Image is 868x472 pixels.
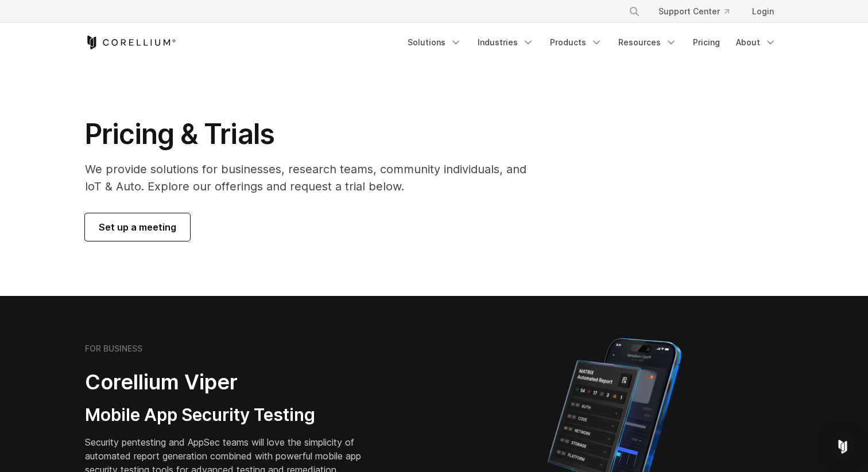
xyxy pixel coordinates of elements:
p: We provide solutions for businesses, research teams, community individuals, and IoT & Auto. Explo... [85,161,542,195]
a: Solutions [401,32,468,53]
div: Navigation Menu [401,32,783,53]
div: Open Intercom Messenger [829,433,857,461]
button: Search [624,1,645,22]
a: Corellium Home [85,36,176,49]
a: Products [543,32,609,53]
a: Resources [611,32,684,53]
a: Pricing [686,32,727,53]
a: Support Center [649,1,738,22]
h1: Pricing & Trials [85,117,542,151]
h6: FOR BUSINESS [85,344,142,354]
h2: Corellium Viper [85,369,379,395]
span: Set up a meeting [99,220,176,234]
a: About [729,32,783,53]
a: Set up a meeting [85,213,190,241]
h3: Mobile App Security Testing [85,404,379,426]
div: Navigation Menu [615,1,783,22]
a: Industries [471,32,541,53]
a: Login [743,1,783,22]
